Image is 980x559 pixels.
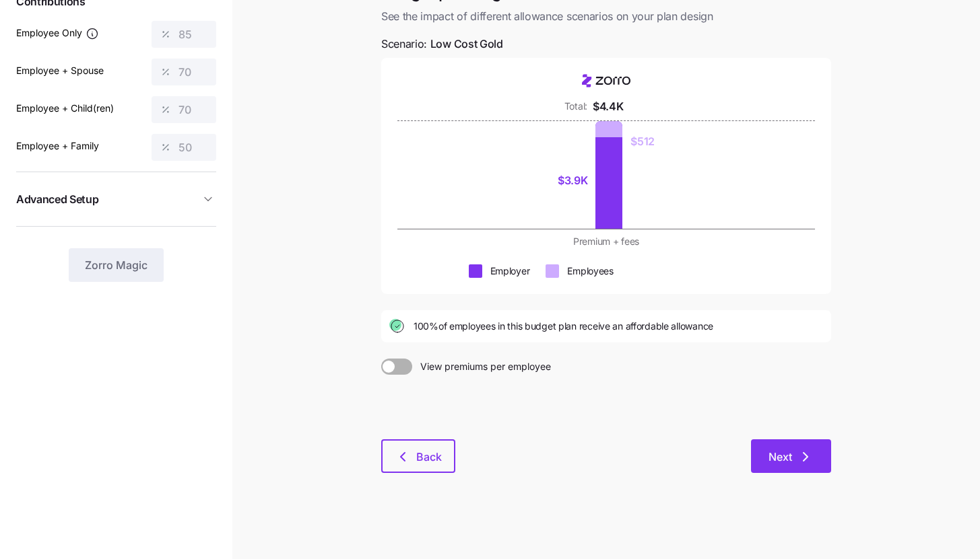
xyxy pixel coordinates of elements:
button: Advanced Setup [16,183,216,216]
label: Employee + Family [16,139,99,153]
span: Next [769,449,792,465]
div: Employees [567,264,613,278]
span: 100% of employees in this budget plan receive an affordable allowance [414,320,713,333]
div: $512 [630,133,655,150]
div: $4.4K [593,98,623,115]
div: Premium + fees [440,235,772,248]
span: Zorro Magic [85,257,148,273]
span: Back [416,449,442,465]
div: Employer [490,264,530,278]
div: $3.9K [558,172,587,189]
button: Zorro Magic [69,248,164,282]
span: Scenario: [381,36,503,52]
span: Advanced Setup [16,191,99,208]
label: Employee + Spouse [16,63,104,78]
div: Total: [564,100,587,113]
button: Back [381,439,455,473]
span: View premiums per employee [412,359,551,375]
label: Employee + Child(ren) [16,101,114,116]
label: Employee Only [16,26,99,40]
span: See the impact of different allowance scenarios on your plan design [381,8,831,25]
span: Low Cost Gold [430,36,503,52]
button: Next [751,439,831,473]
